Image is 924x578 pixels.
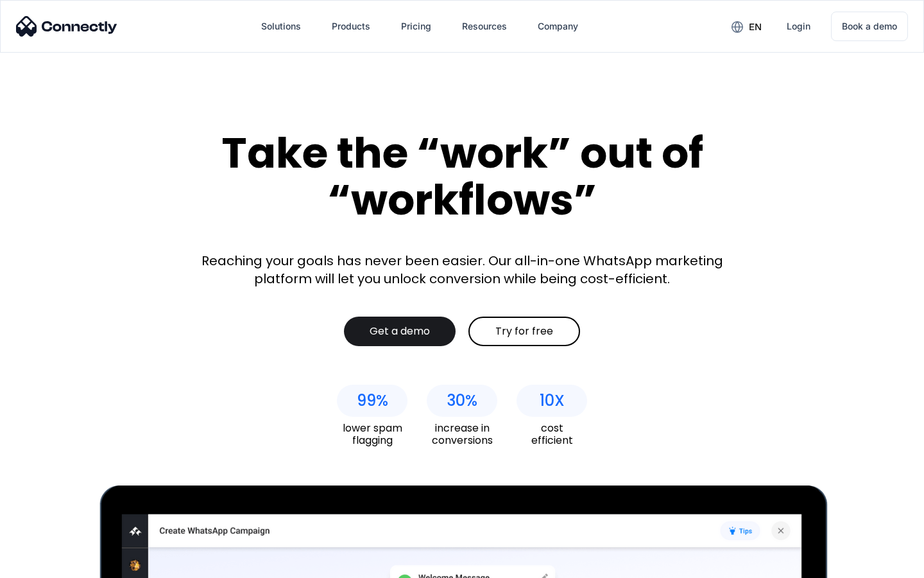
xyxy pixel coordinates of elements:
[173,130,751,223] div: Take the “work” out of “workflows”
[370,325,430,338] div: Get a demo
[16,16,117,37] img: Connectly Logo
[462,17,507,35] div: Resources
[517,422,587,446] div: cost efficient
[831,12,908,41] a: Book a demo
[193,252,732,288] div: Reaching your goals has never been easier. Our all-in-one WhatsApp marketing platform will let yo...
[540,392,565,410] div: 10X
[749,18,762,36] div: en
[787,17,810,35] div: Login
[401,17,431,35] div: Pricing
[332,17,370,35] div: Products
[261,17,301,35] div: Solutions
[447,392,477,410] div: 30%
[776,11,821,42] a: Login
[538,17,578,35] div: Company
[357,392,388,410] div: 99%
[26,556,77,574] ul: Language list
[344,317,456,346] a: Get a demo
[337,422,407,446] div: lower spam flagging
[13,556,77,574] aside: Language selected: English
[495,325,553,338] div: Try for free
[468,317,580,346] a: Try for free
[427,422,497,446] div: increase in conversions
[391,11,441,42] a: Pricing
